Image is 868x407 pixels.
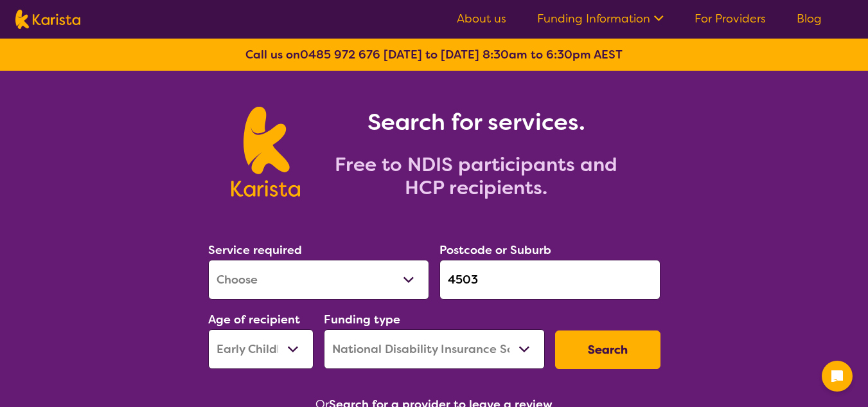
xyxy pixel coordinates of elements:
[695,11,766,26] a: For Providers
[315,153,637,199] h2: Free to NDIS participants and HCP recipients.
[537,11,664,26] a: Funding Information
[797,11,822,26] a: Blog
[231,107,300,197] img: Karista logo
[439,242,551,258] label: Postcode or Suburb
[15,10,80,29] img: Karista logo
[555,330,660,369] button: Search
[208,312,300,327] label: Age of recipient
[300,47,380,62] a: 0485 972 676
[208,242,302,258] label: Service required
[324,312,400,327] label: Funding type
[439,260,660,300] input: Type
[315,107,637,138] h1: Search for services.
[457,11,506,26] a: About us
[245,47,623,62] b: Call us on [DATE] to [DATE] 8:30am to 6:30pm AEST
